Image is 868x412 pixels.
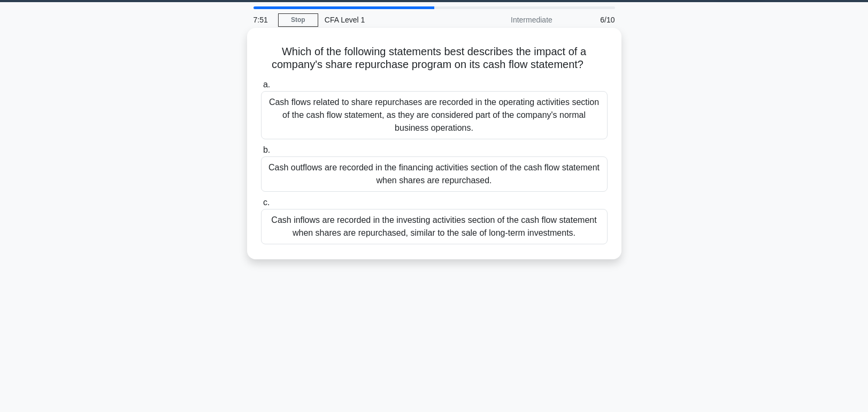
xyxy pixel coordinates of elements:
span: b. [263,145,270,154]
div: Cash flows related to share repurchases are recorded in the operating activities section of the c... [261,91,608,139]
div: Cash outflows are recorded in the financing activities section of the cash flow statement when sh... [261,156,608,192]
div: 6/10 [559,9,621,31]
div: Intermediate [465,9,559,31]
span: c. [263,198,270,207]
span: a. [263,80,270,89]
div: CFA Level 1 [318,9,465,31]
div: Cash inflows are recorded in the investing activities section of the cash flow statement when sha... [261,209,608,244]
div: 7:51 [247,9,278,31]
a: Stop [278,13,318,27]
h5: Which of the following statements best describes the impact of a company's share repurchase progr... [260,45,609,72]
